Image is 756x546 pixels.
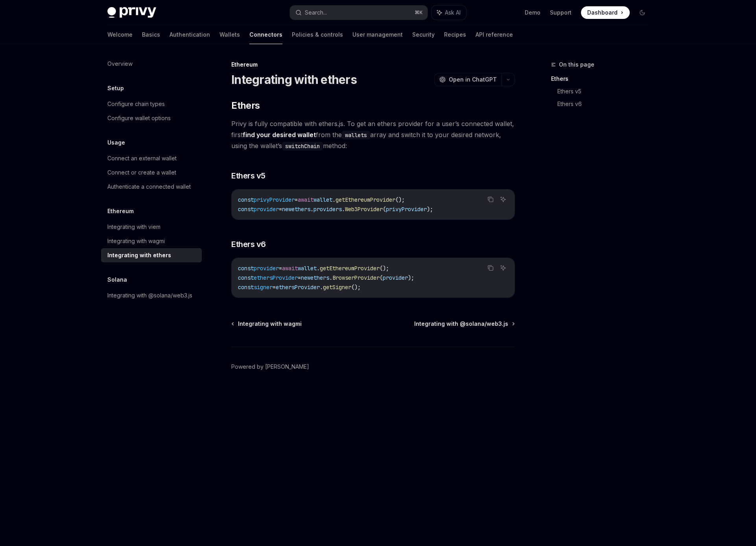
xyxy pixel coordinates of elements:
a: Basics [142,25,160,44]
span: new [282,206,291,213]
div: Integrating with wagmi [107,236,165,246]
span: (); [380,265,389,272]
span: getEthereumProvider [320,265,380,272]
div: Overview [107,59,133,69]
div: Connect or create a wallet [107,168,176,177]
span: signer [254,284,273,291]
div: Configure chain types [107,99,165,109]
span: ⌘ K [415,9,423,16]
a: User management [352,25,403,44]
span: (); [395,196,405,203]
a: Wallets [219,25,240,44]
span: getEthereumProvider [336,196,395,203]
button: Open in ChatGPT [434,73,502,86]
span: ( [380,274,383,281]
span: . [332,196,336,203]
span: (); [351,284,361,291]
button: Search...⌘K [290,6,428,20]
span: . [342,206,345,213]
span: Dashboard [587,9,618,17]
span: ( [383,206,386,213]
a: Integrating with wagmi [101,234,202,248]
a: Welcome [107,25,133,44]
a: Connectors [249,25,282,44]
span: wallet [298,265,317,272]
span: await [298,196,313,203]
code: switchChain [282,142,323,150]
a: Powered by [PERSON_NAME] [231,363,309,371]
button: Toggle dark mode [636,6,649,19]
h5: Ethereum [107,206,134,216]
span: . [310,206,313,213]
span: providers [313,206,342,213]
span: provider [383,274,408,281]
span: ethersProvider [254,274,298,281]
a: Integrating with wagmi [232,320,302,328]
span: BrowserProvider [332,274,380,281]
a: Connect or create a wallet [101,165,202,180]
a: Security [412,25,435,44]
div: Integrating with viem [107,222,160,232]
span: provider [254,265,279,272]
span: = [279,206,282,213]
span: privyProvider [254,196,295,203]
a: Dashboard [581,6,630,19]
img: dark logo [107,7,156,18]
a: Support [550,9,572,17]
span: = [279,265,282,272]
span: Ethers v6 [231,239,266,250]
a: Authentication [170,25,210,44]
span: Integrating with @solana/web3.js [414,320,508,328]
span: Privy is fully compatible with ethers.js. To get an ethers provider for a user’s connected wallet... [231,118,515,151]
span: getSigner [323,284,351,291]
a: Integrating with viem [101,220,202,234]
a: Demo [525,9,540,17]
h5: Solana [107,275,127,284]
a: Policies & controls [292,25,343,44]
h5: Setup [107,84,124,93]
button: Ask AI [431,6,466,20]
h5: Usage [107,138,125,147]
span: const [238,274,254,281]
div: Ethereum [231,61,515,69]
span: ethersProvider [276,284,320,291]
span: wallet [313,196,332,203]
span: const [238,206,254,213]
button: Copy the contents from the code block [485,194,496,204]
span: = [295,196,298,203]
div: Search... [305,8,327,17]
a: Integrating with @solana/web3.js [101,288,202,303]
a: API reference [476,25,513,44]
span: . [317,265,320,272]
a: Authenticate a connected wallet [101,180,202,194]
button: Ask AI [498,194,508,204]
h1: Integrating with ethers [231,72,357,87]
span: Ethers v5 [231,170,266,181]
code: wallets [342,131,370,139]
a: Configure wallet options [101,111,202,125]
span: Web3Provider [345,206,383,213]
span: provider [254,206,279,213]
span: ); [427,206,433,213]
a: Ethers [551,72,655,85]
a: find your desired wallet [243,131,316,139]
span: . [329,274,332,281]
span: ethers [310,274,329,281]
button: Copy the contents from the code block [485,263,496,273]
span: await [282,265,298,272]
span: Ask AI [445,9,461,17]
div: Authenticate a connected wallet [107,182,191,191]
span: = [273,284,276,291]
span: new [301,274,310,281]
div: Connect an external wallet [107,154,177,163]
a: Recipes [444,25,466,44]
a: Ethers v6 [557,98,655,110]
span: Integrating with wagmi [238,320,302,328]
span: Open in ChatGPT [449,76,497,84]
a: Configure chain types [101,97,202,111]
div: Configure wallet options [107,113,171,123]
span: On this page [559,60,594,69]
span: . [320,284,323,291]
a: Integrating with ethers [101,248,202,262]
a: Integrating with @solana/web3.js [414,320,514,328]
